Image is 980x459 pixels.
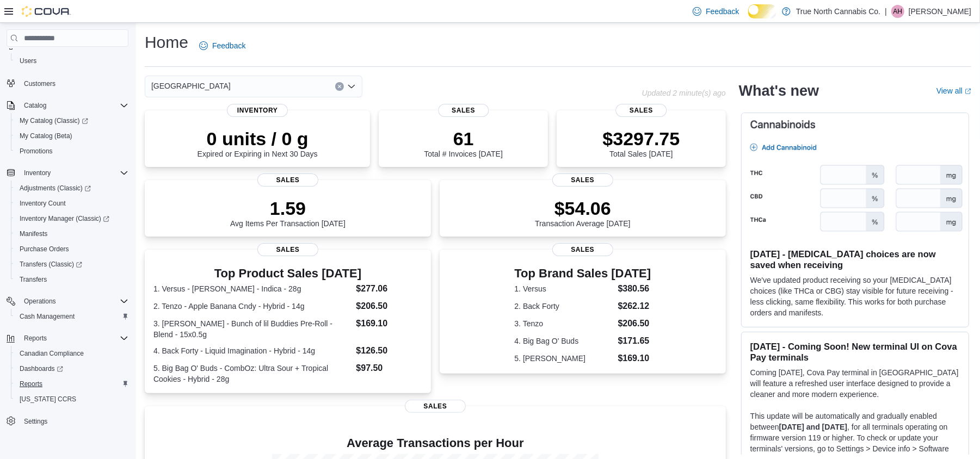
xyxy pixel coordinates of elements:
dd: $380.56 [618,282,651,295]
dt: 4. Back Forty - Liquid Imagination - Hybrid - 14g [153,345,352,356]
dd: $169.10 [618,352,651,365]
span: Adjustments (Classic) [15,182,128,195]
button: My Catalog (Beta) [11,128,133,144]
dd: $262.12 [618,300,651,313]
span: My Catalog (Classic) [15,114,128,127]
span: Sales [552,173,613,187]
span: Customers [20,76,128,90]
span: Manifests [20,230,47,238]
span: Inventory Manager (Classic) [15,212,128,225]
span: Promotions [15,145,128,158]
button: Canadian Compliance [11,346,133,361]
p: 0 units / 0 g [198,128,318,150]
div: Total Sales [DATE] [603,128,680,158]
button: Clear input [335,82,344,91]
span: Canadian Compliance [20,349,84,358]
button: Reports [2,331,133,346]
button: Customers [2,75,133,91]
button: [US_STATE] CCRS [11,392,133,407]
span: Feedback [706,6,739,17]
span: Sales [257,173,318,187]
p: Updated 2 minute(s) ago [642,89,726,97]
dt: 1. Versus - [PERSON_NAME] - Indica - 28g [153,283,352,294]
span: [GEOGRAPHIC_DATA] [151,79,231,92]
p: $3297.75 [603,128,680,150]
a: Inventory Count [15,197,70,210]
button: Transfers [11,272,133,287]
h3: Top Brand Sales [DATE] [515,267,651,280]
a: Settings [20,415,52,428]
button: Inventory Count [11,196,133,211]
span: Reports [15,377,128,390]
span: Promotions [20,147,53,156]
a: My Catalog (Classic) [11,113,133,128]
button: Users [11,53,133,69]
img: Cova [22,6,71,17]
h1: Home [145,32,188,53]
button: Purchase Orders [11,241,133,257]
dd: $126.50 [356,344,422,357]
dt: 3. [PERSON_NAME] - Bunch of lil Buddies Pre-Roll - Blend - 15x0.5g [153,318,352,340]
a: Purchase Orders [15,243,73,256]
a: Feedback [688,1,743,22]
a: My Catalog (Beta) [15,129,77,142]
button: Catalog [20,99,51,112]
nav: Complex example [7,49,128,457]
a: Feedback [195,35,250,57]
button: Inventory [2,165,133,181]
p: Coming [DATE], Cova Pay terminal in [GEOGRAPHIC_DATA] will feature a refreshed user interface des... [750,367,960,400]
span: Sales [616,104,667,117]
span: Manifests [15,227,128,240]
dd: $171.65 [618,334,651,348]
span: Sales [438,104,489,117]
svg: External link [965,88,971,95]
a: Transfers (Classic) [15,258,87,271]
div: Alex Hutchings [891,5,904,18]
span: Cash Management [20,312,75,321]
input: Dark Mode [748,4,777,18]
button: Reports [11,376,133,392]
span: Reports [24,334,47,343]
dt: 5. Big Bag O' Buds - CombOz: Ultra Sour + Tropical Cookies - Hybrid - 28g [153,363,352,384]
dt: 5. [PERSON_NAME] [515,353,614,364]
span: Cash Management [15,310,128,323]
span: Inventory [20,166,128,179]
span: Operations [20,295,128,308]
p: We've updated product receiving so your [MEDICAL_DATA] choices (like THCa or CBG) stay visible fo... [750,275,960,318]
button: Operations [20,295,60,308]
span: Reports [20,332,128,345]
span: Catalog [24,101,46,110]
div: Transaction Average [DATE] [535,197,631,228]
a: View allExternal link [936,86,971,95]
a: Reports [15,377,47,390]
span: Transfers (Classic) [20,260,82,269]
span: Dashboards [15,362,128,375]
span: Users [20,57,36,65]
span: Dark Mode [748,18,749,19]
span: AH [893,5,903,18]
button: Cash Management [11,309,133,324]
dt: 2. Tenzo - Apple Banana Cndy - Hybrid - 14g [153,301,352,312]
a: Inventory Manager (Classic) [11,211,133,226]
button: Reports [20,332,51,345]
a: Transfers [15,273,51,286]
a: Adjustments (Classic) [11,181,133,196]
span: Feedback [212,40,245,51]
a: Promotions [15,145,57,158]
h2: What's new [739,82,819,100]
dt: 2. Back Forty [515,301,614,312]
span: Canadian Compliance [15,347,128,360]
span: Inventory [227,104,288,117]
strong: [DATE] and [DATE] [779,423,847,431]
div: Avg Items Per Transaction [DATE] [230,197,346,228]
span: Settings [24,417,47,426]
button: Operations [2,294,133,309]
span: My Catalog (Beta) [20,132,72,140]
span: Adjustments (Classic) [20,184,91,193]
a: Manifests [15,227,52,240]
span: Settings [20,414,128,428]
button: Catalog [2,98,133,113]
button: Manifests [11,226,133,241]
span: Inventory Count [15,197,128,210]
a: [US_STATE] CCRS [15,393,81,406]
